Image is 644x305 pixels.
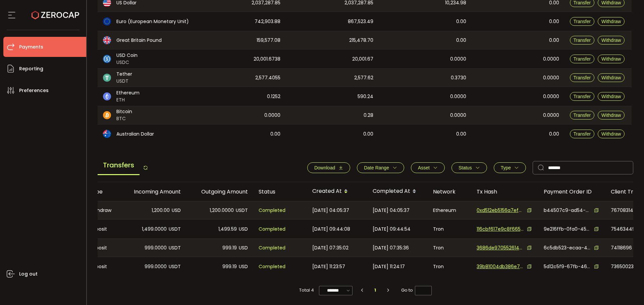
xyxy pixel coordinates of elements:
[169,225,181,233] span: USDT
[450,111,466,119] span: 0.0000
[418,165,430,170] span: Asset
[477,207,524,214] span: 0xd512eb5156a7efdd8e8026af6effe24eead258a64f6c6414afd2c5664e7d0185
[501,165,511,170] span: Type
[116,59,138,66] span: USDC
[299,286,314,295] span: Total 4
[116,131,154,138] span: Australian Dollar
[601,75,621,80] span: Withdraw
[369,286,381,295] li: 1
[357,162,404,173] button: Date Range
[477,226,524,233] span: 116cbf617e9c8f6653e08de0d4310673f0d758f4b2ef63099879ffcf61c0c398
[222,244,237,252] span: 999.19
[428,201,471,219] div: Ethereum
[574,56,591,62] span: Transfer
[411,162,445,173] button: Asset
[363,130,373,138] span: 0.00
[103,130,111,138] img: aud_portfolio.svg
[451,74,466,82] span: 0.3730
[574,19,591,24] span: Transfer
[598,92,625,101] button: Withdraw
[103,36,111,44] img: gbp_portfolio.svg
[364,111,373,119] span: 0.28
[116,89,140,96] span: Ethereum
[239,244,248,252] span: USD
[456,18,466,25] span: 0.00
[574,37,591,43] span: Transfer
[19,269,38,279] span: Log out
[610,273,644,305] iframe: Chat Widget
[570,55,595,63] button: Transfer
[352,55,373,63] span: 20,001.67
[574,75,591,80] span: Transfer
[19,86,49,95] span: Preferences
[373,225,411,233] span: [DATE] 09:44:54
[116,71,132,78] span: Tether
[116,108,132,115] span: Bitcoin
[142,225,167,233] span: 1,499.0000
[152,207,170,214] span: 1,200.00
[570,111,595,120] button: Transfer
[428,239,471,257] div: Tron
[354,74,373,82] span: 2,577.62
[570,73,595,82] button: Transfer
[307,162,350,173] button: Download
[456,36,466,44] span: 0.00
[312,225,350,233] span: [DATE] 09:44:08
[169,244,181,252] span: USDT
[255,18,280,25] span: 742,903.88
[257,36,280,44] span: 159,577.08
[116,96,140,103] span: ETH
[84,220,119,238] div: Deposit
[570,36,595,45] button: Transfer
[103,55,111,63] img: usdc_portfolio.svg
[364,165,389,170] span: Date Range
[210,207,234,214] span: 1,200.0000
[254,55,280,63] span: 20,001.6738
[116,37,162,44] span: Great Britain Pound
[544,226,591,233] span: 9e216ffb-0fa0-45bc-8f00-8443e05e2af2
[598,73,625,82] button: Withdraw
[349,36,373,44] span: 215,478.70
[601,56,621,62] span: Withdraw
[598,36,625,45] button: Withdraw
[172,207,181,214] span: USD
[264,111,280,119] span: 0.0000
[601,112,621,118] span: Withdraw
[494,162,526,173] button: Type
[570,17,595,26] button: Transfer
[544,207,591,214] span: b44507c9-ad54-4600-8692-629a372670d3
[477,263,524,270] span: 39b81004db386e75c6d140938976e8758b9758526db0a21d98d6e58f502ea60d
[116,78,132,85] span: USDT
[98,156,140,175] span: Transfers
[543,74,559,82] span: 0.0000
[259,263,285,271] span: Completed
[312,244,348,252] span: [DATE] 07:35:02
[103,92,111,100] img: eth_portfolio.svg
[611,263,634,270] span: 73650023
[601,37,621,43] span: Withdraw
[259,225,285,233] span: Completed
[598,111,625,120] button: Withdraw
[259,244,285,252] span: Completed
[543,111,559,119] span: 0.0000
[103,17,111,25] img: eur_portfolio.svg
[348,18,373,25] span: 867,523.49
[543,55,559,63] span: 0.0000
[145,244,167,252] span: 999.0000
[103,111,111,119] img: btc_portfolio.svg
[373,207,410,214] span: [DATE] 04:05:37
[428,220,471,238] div: Tron
[450,93,466,100] span: 0.0000
[611,207,633,214] span: 76708314
[373,263,405,271] span: [DATE] 11:24:17
[19,42,43,52] span: Payments
[84,188,119,196] div: Type
[259,207,285,214] span: Completed
[312,263,345,271] span: [DATE] 11:23:57
[267,93,280,100] span: 0.1252
[314,165,335,170] span: Download
[574,131,591,137] span: Transfer
[186,188,253,196] div: Outgoing Amount
[312,207,349,214] span: [DATE] 04:05:37
[611,226,635,233] span: 75463449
